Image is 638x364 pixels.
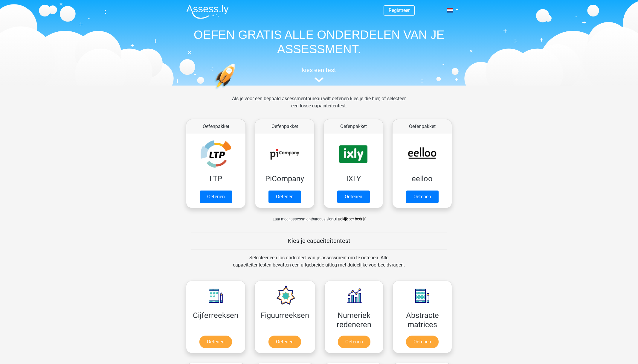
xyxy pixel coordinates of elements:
[181,211,457,223] div: of
[227,254,410,276] div: Selecteer een los onderdeel van je assessment om te oefenen. Alle capaciteitentesten bevatten een...
[186,5,229,19] img: Assessly
[338,217,365,221] a: Bekijk per bedrijf
[406,191,439,203] a: Oefenen
[273,217,333,221] span: Laat meer assessmentbureaus zien
[338,336,370,348] a: Oefenen
[181,66,457,74] h5: kies een test
[337,191,370,203] a: Oefenen
[268,191,301,203] a: Oefenen
[214,63,258,118] img: oefenen
[181,28,457,56] h1: OEFEN GRATIS ALLE ONDERDELEN VAN JE ASSESSMENT.
[406,336,439,348] a: Oefenen
[199,336,232,348] a: Oefenen
[227,95,410,117] div: Als je voor een bepaald assessmentbureau wilt oefenen kies je die hier, of selecteer een losse ca...
[191,237,447,244] h5: Kies je capaciteitentest
[268,336,301,348] a: Oefenen
[181,66,457,82] a: kies een test
[200,191,232,203] a: Oefenen
[315,77,323,82] img: assessment
[389,7,410,13] a: Registreer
